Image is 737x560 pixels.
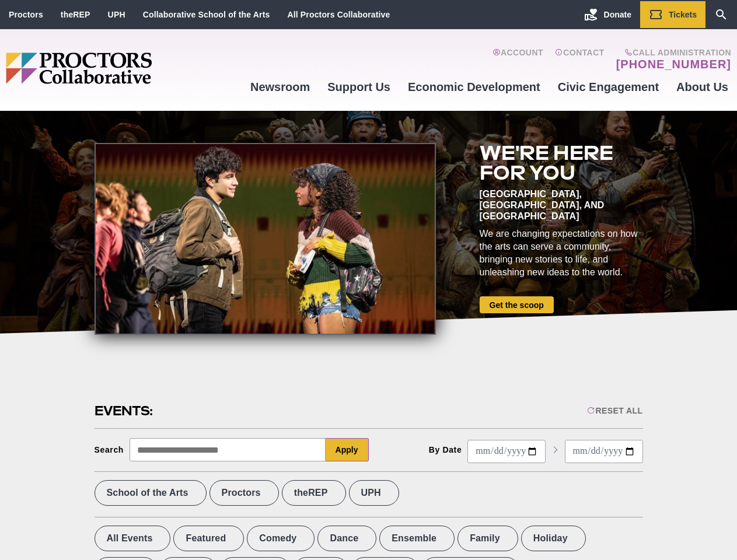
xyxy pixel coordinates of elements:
label: Comedy [247,526,315,551]
a: Support Us [319,71,399,103]
span: Donate [604,10,631,19]
a: Contact [555,48,605,71]
label: Featured [173,526,244,551]
a: Search [705,1,737,28]
label: Dance [317,526,376,551]
a: Account [493,48,543,71]
h2: Events: [95,402,155,420]
span: Tickets [669,10,697,19]
a: Economic Development [399,71,549,103]
a: theREP [61,10,90,19]
label: Ensemble [379,526,455,551]
a: UPH [108,10,125,19]
label: Proctors [209,480,279,506]
div: By Date [429,445,462,454]
label: Family [457,526,518,551]
div: [GEOGRAPHIC_DATA], [GEOGRAPHIC_DATA], and [GEOGRAPHIC_DATA] [480,188,643,222]
a: Get the scoop [480,296,554,313]
a: Newsroom [242,71,319,103]
a: Collaborative School of the Arts [143,10,270,19]
a: Donate [575,1,640,28]
label: All Events [95,526,171,551]
a: Civic Engagement [549,71,668,103]
a: Proctors [9,10,43,19]
div: Reset All [587,406,642,415]
a: About Us [668,71,737,103]
a: Tickets [640,1,705,28]
img: Proctors logo [6,52,242,84]
span: Call Administration [613,48,731,57]
a: [PHONE_NUMBER] [616,57,731,71]
div: We are changing expectations on how the arts can serve a community, bringing new stories to life,... [480,228,643,279]
button: Apply [326,438,369,461]
label: School of the Arts [95,480,207,506]
label: Holiday [521,526,586,551]
div: Search [95,445,124,454]
label: theREP [282,480,346,506]
label: UPH [349,480,399,506]
h2: We're here for you [480,143,643,183]
a: All Proctors Collaborative [287,10,390,19]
